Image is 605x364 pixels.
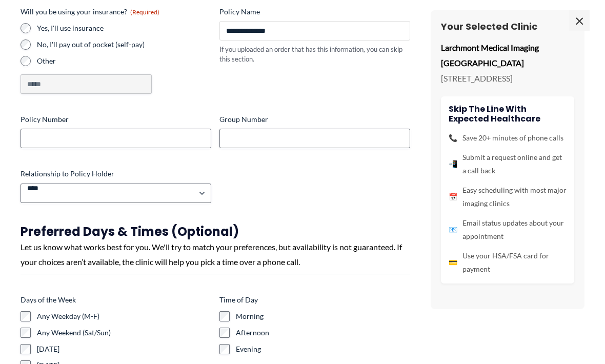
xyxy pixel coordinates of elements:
[21,74,152,94] input: Other Choice, please specify
[236,328,410,338] label: Afternoon
[219,114,410,125] label: Group Number
[449,249,567,276] li: Use your HSA/FSA card for payment
[449,216,567,243] li: Email status updates about your appointment
[236,344,410,354] label: Evening
[37,56,211,66] label: Other
[441,21,574,32] h3: Your Selected Clinic
[236,311,410,321] label: Morning
[569,10,590,31] span: ×
[449,104,567,124] h4: Skip the line with Expected Healthcare
[21,295,76,305] legend: Days of the Week
[449,157,457,171] span: 📲
[21,7,159,17] legend: Will you be using your insurance?
[449,131,567,145] li: Save 20+ minutes of phone calls
[219,45,410,64] div: If you uploaded an order that has this information, you can skip this section.
[37,39,211,50] label: No, I'll pay out of pocket (self-pay)
[449,184,567,210] li: Easy scheduling with most major imaging clinics
[449,190,457,204] span: 📅
[449,131,457,145] span: 📞
[21,114,211,125] label: Policy Number
[219,7,410,17] label: Policy Name
[441,71,574,86] p: [STREET_ADDRESS]
[21,169,211,179] label: Relationship to Policy Holder
[130,8,159,16] span: (Required)
[441,40,574,70] p: Larchmont Medical Imaging [GEOGRAPHIC_DATA]
[21,239,410,270] div: Let us know what works best for you. We'll try to match your preferences, but availability is not...
[449,151,567,177] li: Submit a request online and get a call back
[219,295,258,305] legend: Time of Day
[37,23,211,33] label: Yes, I'll use insurance
[37,328,211,338] label: Any Weekend (Sat/Sun)
[449,256,457,269] span: 💳
[21,224,410,239] h3: Preferred Days & Times (Optional)
[37,344,211,354] label: [DATE]
[37,311,211,321] label: Any Weekday (M-F)
[449,223,457,236] span: 📧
